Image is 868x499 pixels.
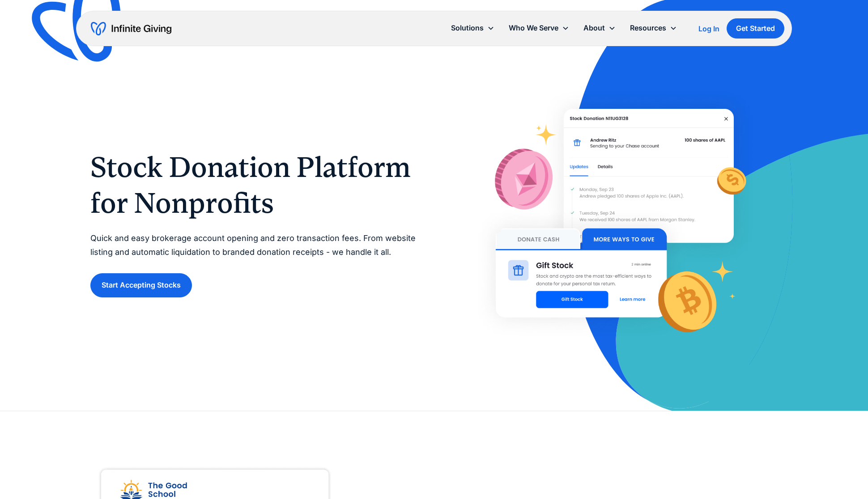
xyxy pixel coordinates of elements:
img: With Infinite Giving’s stock donation platform, it’s easy for donors to give stock to your nonpro... [473,86,756,361]
p: Quick and easy brokerage account opening and zero transaction fees. From website listing and auto... [90,232,416,259]
div: Log In [698,25,719,32]
a: Start Accepting Stocks [90,273,192,297]
div: Who We Serve [509,22,558,34]
a: Log In [698,23,719,34]
a: home [91,22,171,36]
div: Resources [630,22,666,34]
div: Resources [623,18,684,38]
div: Solutions [451,22,484,34]
div: About [583,22,605,34]
div: Who We Serve [502,18,576,38]
div: Solutions [444,18,502,38]
div: About [576,18,623,38]
h1: Stock Donation Platform for Nonprofits [90,149,416,221]
a: Get Started [727,18,784,39]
